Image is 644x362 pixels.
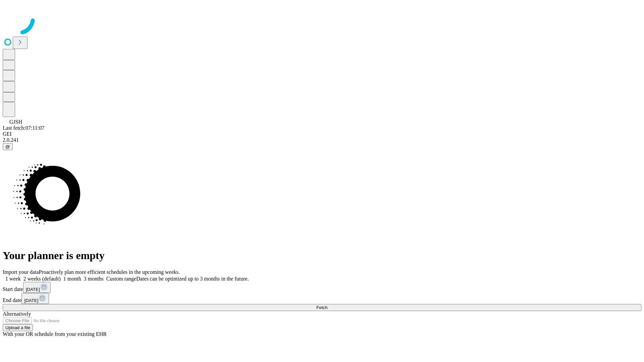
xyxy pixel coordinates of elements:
[3,131,641,137] div: GEI
[5,276,21,282] span: 1 week
[3,249,641,262] h1: Your planner is empty
[23,276,61,282] span: 2 weeks (default)
[3,137,641,143] div: 2.0.241
[26,287,40,292] span: [DATE]
[316,305,327,310] span: Fetch
[3,293,641,304] div: End date
[24,298,38,303] span: [DATE]
[3,331,107,337] span: With your OR schedule from your existing EHR
[136,276,249,282] span: Dates can be optimized up to 3 months in the future.
[106,276,136,282] span: Custom range
[3,324,33,331] button: Upload a file
[3,269,39,275] span: Import your data
[3,143,13,150] button: @
[3,304,641,311] button: Fetch
[3,282,641,293] div: Start date
[21,293,49,304] button: [DATE]
[3,311,31,317] span: Alternatively
[84,276,104,282] span: 3 months
[63,276,81,282] span: 1 month
[5,144,10,149] span: @
[23,282,51,293] button: [DATE]
[3,125,44,131] span: Last fetch: 07:11:07
[39,269,180,275] span: Proactively plan more efficient schedules in the upcoming weeks.
[9,119,22,125] span: GJSH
